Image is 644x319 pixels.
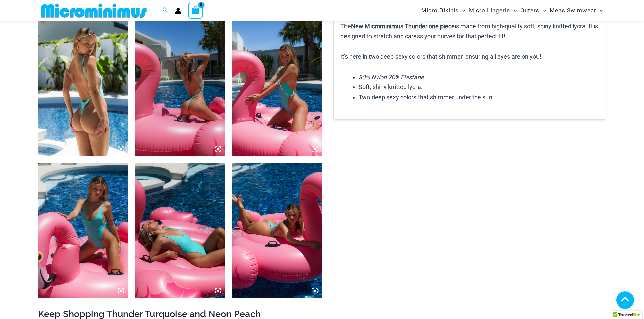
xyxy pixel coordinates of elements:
[232,21,322,156] img: Thunder Turquoise 8931 One Piece
[340,21,599,61] p: The is made from high-quality soft, shiny knitted lycra. It is designed to stretch and caress you...
[469,2,510,19] span: Micro Lingerie
[38,3,149,18] img: MM SHOP LOGO FLAT
[359,82,599,92] li: Soft, shiny knitted lycra.
[548,2,605,19] a: Mens SwimwearMenu ToggleMenu Toggle
[596,2,603,19] span: Menu Toggle
[175,8,181,14] a: Account icon link
[135,21,225,156] img: Thunder Turquoise 8931 One Piece
[359,74,424,81] em: 80% Nylon 20% Elastane
[510,2,517,19] span: Menu Toggle
[135,163,225,298] img: Thunder Turquoise 8931 One Piece
[419,1,606,20] nav: Site Navigation
[520,2,540,19] span: Outers
[188,3,204,18] a: View Shopping Cart, empty
[540,2,546,19] span: Menu Toggle
[459,2,466,19] span: Menu Toggle
[162,6,168,15] a: Search icon link
[467,2,519,19] a: Micro LingerieMenu ToggleMenu Toggle
[232,163,322,298] img: Thunder Turquoise 8931 One Piece
[38,163,128,298] img: Thunder Turquoise 8931 One Piece
[421,2,459,19] span: Micro Bikinis
[359,92,599,102] li: Two deep sexy colors that shimmer under the sun..
[519,2,548,19] a: OutersMenu ToggleMenu Toggle
[550,2,596,19] span: Mens Swimwear
[420,2,467,19] a: Micro BikinisMenu ToggleMenu Toggle
[351,23,455,30] b: New Microminimus Thunder one piece
[38,21,128,156] img: Thunder Turquoise 8931 One Piece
